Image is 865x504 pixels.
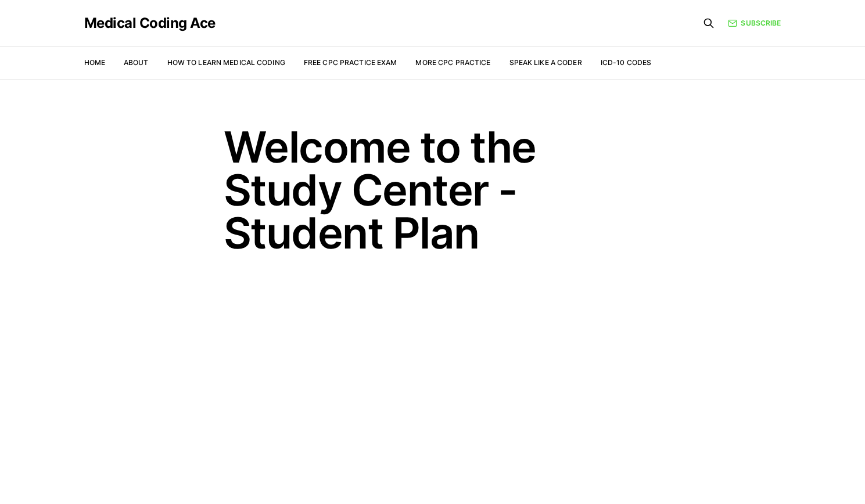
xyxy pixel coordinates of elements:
[224,125,642,254] h1: Welcome to the Study Center - Student Plan
[124,58,149,67] a: About
[415,58,490,67] a: More CPC Practice
[167,58,285,67] a: How to Learn Medical Coding
[728,18,781,28] a: Subscribe
[84,16,216,30] a: Medical Coding Ace
[601,58,651,67] a: ICD-10 Codes
[84,58,105,67] a: Home
[509,58,582,67] a: Speak Like a Coder
[304,58,397,67] a: Free CPC Practice Exam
